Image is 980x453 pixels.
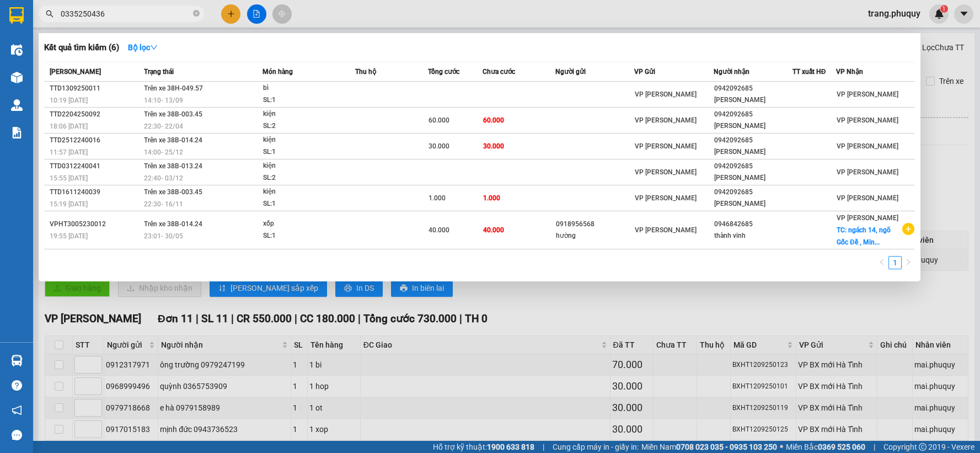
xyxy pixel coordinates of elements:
[263,172,346,184] div: SL: 2
[144,174,183,182] span: 22:40 - 03/12
[263,120,346,132] div: SL: 2
[193,9,200,19] span: close-circle
[902,256,915,269] li: Next Page
[837,168,898,176] span: VP [PERSON_NAME]
[837,214,898,222] span: VP [PERSON_NAME]
[836,68,863,76] span: VP Nhận
[50,148,88,156] span: 11:57 [DATE]
[44,42,119,54] h3: Kết quả tìm kiếm ( 6 )
[50,135,141,146] div: TTD2512240016
[635,168,697,176] span: VP [PERSON_NAME]
[792,68,826,76] span: TT xuất HĐ
[263,160,346,172] div: kiện
[905,259,912,265] span: right
[9,7,24,24] img: logo-vxr
[714,146,792,158] div: [PERSON_NAME]
[263,134,346,146] div: kiện
[46,10,53,18] span: search
[263,108,346,120] div: kiện
[837,90,898,98] span: VP [PERSON_NAME]
[50,232,88,240] span: 19:55 [DATE]
[556,230,634,242] div: hường
[263,94,346,106] div: SL: 1
[714,83,792,94] div: 0942092685
[902,256,915,269] button: right
[635,90,697,98] span: VP [PERSON_NAME]
[635,116,697,124] span: VP [PERSON_NAME]
[263,68,293,76] span: Món hàng
[888,256,902,269] li: 1
[429,116,449,124] span: 60.000
[837,194,898,202] span: VP [PERSON_NAME]
[50,109,141,120] div: TTD2204250092
[144,220,202,228] span: Trên xe 38B-014.24
[635,194,697,202] span: VP [PERSON_NAME]
[11,44,23,56] img: warehouse-icon
[263,230,346,242] div: SL: 1
[483,116,504,124] span: 60.000
[144,188,202,196] span: Trên xe 38B-003.45
[879,259,885,265] span: left
[902,223,914,235] span: plus-circle
[714,94,792,106] div: [PERSON_NAME]
[634,68,655,76] span: VP Gửi
[11,127,23,138] img: solution-icon
[11,99,23,111] img: warehouse-icon
[714,120,792,132] div: [PERSON_NAME]
[50,200,88,208] span: 15:19 [DATE]
[428,68,459,76] span: Tổng cước
[144,136,202,144] span: Trên xe 38B-014.24
[714,198,792,210] div: [PERSON_NAME]
[12,430,22,440] span: message
[714,161,792,172] div: 0942092685
[429,226,449,234] span: 40.000
[144,148,183,156] span: 14:00 - 25/12
[50,97,88,104] span: 10:19 [DATE]
[12,380,22,391] span: question-circle
[144,200,183,208] span: 22:30 - 16/11
[50,161,141,172] div: TTD0312240041
[714,172,792,184] div: [PERSON_NAME]
[119,39,167,56] button: Bộ lọcdown
[837,226,891,246] span: TC: ngách 14, ngõ Gốc Đề , Min...
[556,218,634,230] div: 0918956568
[128,43,158,52] strong: Bộ lọc
[144,162,202,170] span: Trên xe 38B-013.24
[144,97,183,104] span: 14:10 - 13/09
[144,68,174,76] span: Trạng thái
[355,68,376,76] span: Thu hộ
[263,146,346,158] div: SL: 1
[11,355,23,366] img: warehouse-icon
[714,135,792,146] div: 0942092685
[875,256,888,269] li: Previous Page
[263,186,346,198] div: kiện
[714,186,792,198] div: 0942092685
[263,198,346,210] div: SL: 1
[837,142,898,150] span: VP [PERSON_NAME]
[11,72,23,83] img: warehouse-icon
[50,122,88,130] span: 18:06 [DATE]
[61,8,191,20] input: Tìm tên, số ĐT hoặc mã đơn
[555,68,586,76] span: Người gửi
[483,68,515,76] span: Chưa cước
[635,226,697,234] span: VP [PERSON_NAME]
[635,142,697,150] span: VP [PERSON_NAME]
[714,218,792,230] div: 0946842685
[837,116,898,124] span: VP [PERSON_NAME]
[50,186,141,198] div: TTD1611240039
[144,110,202,118] span: Trên xe 38B-003.45
[714,230,792,242] div: thành vinh
[429,194,446,202] span: 1.000
[714,68,749,76] span: Người nhận
[483,194,500,202] span: 1.000
[50,218,141,230] div: VPHT3005230012
[50,83,141,94] div: TTD1309250011
[483,142,504,150] span: 30.000
[12,405,22,415] span: notification
[50,174,88,182] span: 15:55 [DATE]
[144,122,183,130] span: 22:30 - 22/04
[50,68,101,76] span: [PERSON_NAME]
[193,10,200,17] span: close-circle
[429,142,449,150] span: 30.000
[150,44,158,51] span: down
